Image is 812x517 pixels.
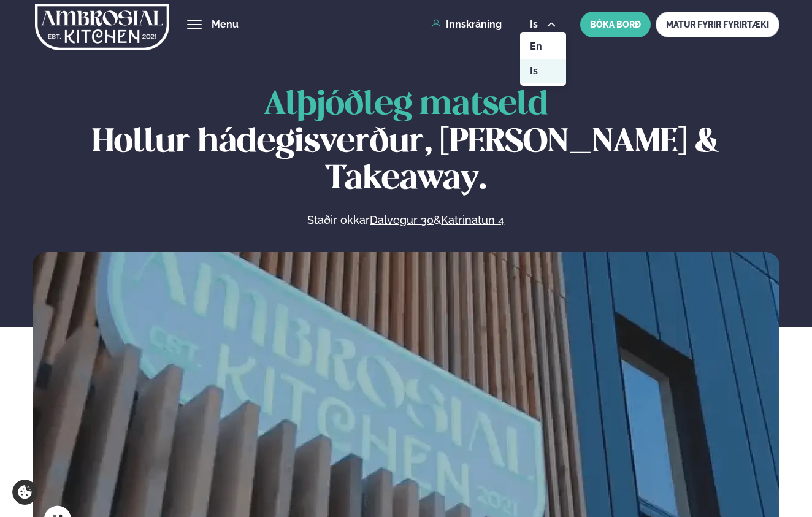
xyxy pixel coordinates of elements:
button: is [520,20,566,29]
a: Cookie settings [12,480,37,505]
a: Dalvegur 30 [370,213,434,228]
button: BÓKA BORÐ [580,12,651,37]
p: Staðir okkar & [174,213,638,228]
a: MATUR FYRIR FYRIRTÆKI [656,12,779,37]
a: Innskráning [431,19,502,30]
span: Alþjóðleg matseld [264,90,548,121]
button: hamburger [187,17,202,32]
a: en [520,34,566,59]
a: is [520,59,566,83]
img: logo [35,2,169,52]
h1: Hollur hádegisverður, [PERSON_NAME] & Takeaway. [33,87,779,197]
span: is [530,20,542,29]
a: Katrinatun 4 [441,213,504,228]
